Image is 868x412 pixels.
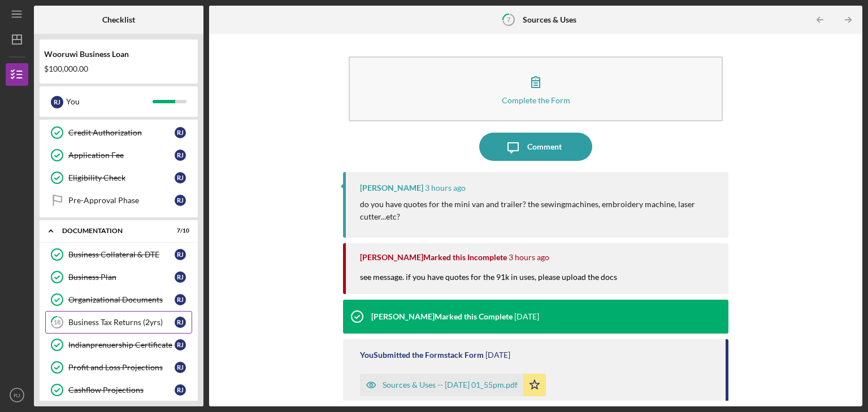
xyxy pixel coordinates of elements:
a: Eligibility CheckRJ [45,166,192,189]
div: R J [175,317,186,328]
a: Indianprenuership CertificateRJ [45,334,192,356]
a: Organizational DocumentsRJ [45,288,192,311]
div: Business Collateral & DTE [68,250,175,259]
div: Complete the Form [502,96,570,104]
button: Complete the Form [349,56,723,121]
text: RJ [14,392,20,398]
div: Organizational Documents [68,295,175,304]
div: R J [175,384,186,396]
div: $100,000.00 [44,64,193,73]
div: Pre-Approval Phase [68,196,175,205]
div: You [66,92,153,111]
div: R J [175,294,186,305]
div: Business Plan [68,273,175,282]
a: Profit and Loss ProjectionsRJ [45,356,192,379]
time: 2025-08-14 17:55 [485,350,510,360]
div: Application Fee [68,151,175,160]
div: Profit and Loss Projections [68,363,175,372]
button: Sources & Uses -- [DATE] 01_55pm.pdf [360,374,546,396]
div: Wooruwi Business Loan [44,50,193,59]
div: R J [175,172,186,183]
div: [PERSON_NAME] Marked this Incomplete [360,253,507,262]
p: do you have quotes for the mini van and trailer? the sewingmachines, embroidery machine, laser cu... [360,198,717,223]
tspan: 18 [54,319,60,326]
div: see message. if you have quotes for the 91k in uses, please upload the docs [360,271,628,294]
a: Cashflow ProjectionsRJ [45,379,192,401]
div: R J [175,150,186,161]
div: Cashflow Projections [68,385,175,395]
b: Sources & Uses [523,15,576,24]
div: Eligibility Check [68,173,175,182]
time: 2025-10-14 18:49 [425,183,466,192]
time: 2025-10-14 18:49 [509,253,549,262]
a: Credit AuthorizationRJ [45,121,192,144]
div: R J [175,271,186,283]
div: R J [175,249,186,260]
div: [PERSON_NAME] Marked this Complete [371,312,513,321]
b: Checklist [102,15,135,24]
button: Comment [479,133,592,161]
div: You Submitted the Formstack Form [360,350,484,360]
a: Pre-Approval PhaseRJ [45,189,192,212]
a: Application FeeRJ [45,144,192,166]
a: Business Collateral & DTERJ [45,243,192,266]
button: RJ [6,384,28,406]
div: R J [175,127,186,138]
div: Comment [527,133,562,161]
div: R J [175,195,186,206]
div: Credit Authorization [68,128,175,137]
tspan: 7 [507,16,511,23]
div: Business Tax Returns (2yrs) [68,318,175,327]
div: 7 / 10 [169,227,189,234]
a: Business PlanRJ [45,266,192,288]
div: R J [175,362,186,373]
div: Sources & Uses -- [DATE] 01_55pm.pdf [383,380,518,389]
a: 18Business Tax Returns (2yrs)RJ [45,311,192,334]
div: [PERSON_NAME] [360,183,423,192]
div: R J [175,339,186,350]
div: Documentation [62,227,161,234]
div: R J [51,96,63,108]
time: 2025-08-19 21:07 [514,312,539,321]
div: Indianprenuership Certificate [68,340,175,349]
